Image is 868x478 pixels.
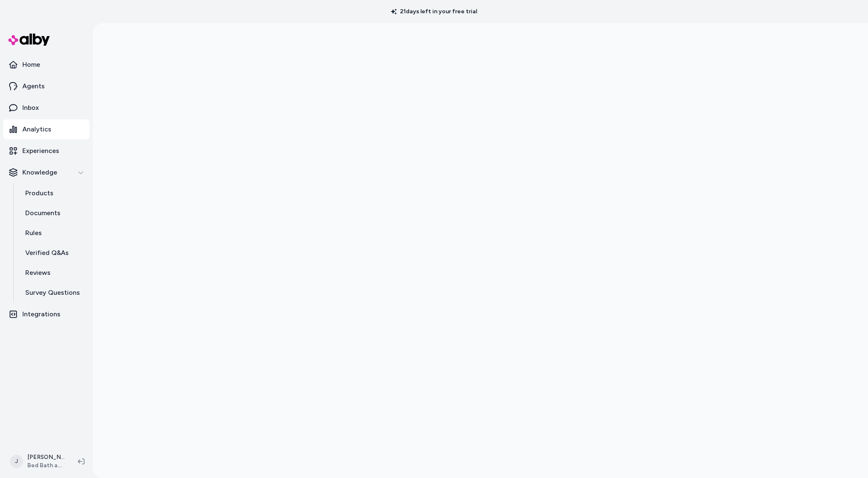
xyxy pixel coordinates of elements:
[8,34,50,46] img: alby Logo
[10,455,23,468] span: J
[17,223,89,243] a: Rules
[27,453,65,461] p: [PERSON_NAME]
[25,268,51,278] p: Reviews
[3,55,89,75] a: Home
[17,243,89,263] a: Verified Q&As
[25,208,60,218] p: Documents
[27,461,65,470] span: Bed Bath and Beyond
[3,304,89,324] a: Integrations
[386,7,482,16] p: 21 days left in your free trial
[25,228,42,238] p: Rules
[22,146,59,156] p: Experiences
[22,81,45,91] p: Agents
[22,309,60,319] p: Integrations
[17,283,89,303] a: Survey Questions
[25,188,53,198] p: Products
[3,119,89,139] a: Analytics
[3,163,89,182] button: Knowledge
[5,448,71,475] button: J[PERSON_NAME]Bed Bath and Beyond
[17,263,89,283] a: Reviews
[22,124,51,134] p: Analytics
[22,167,57,177] p: Knowledge
[3,141,89,161] a: Experiences
[25,288,80,298] p: Survey Questions
[17,203,89,223] a: Documents
[3,76,89,96] a: Agents
[25,248,69,258] p: Verified Q&As
[22,103,39,113] p: Inbox
[3,98,89,118] a: Inbox
[22,60,40,70] p: Home
[17,183,89,203] a: Products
